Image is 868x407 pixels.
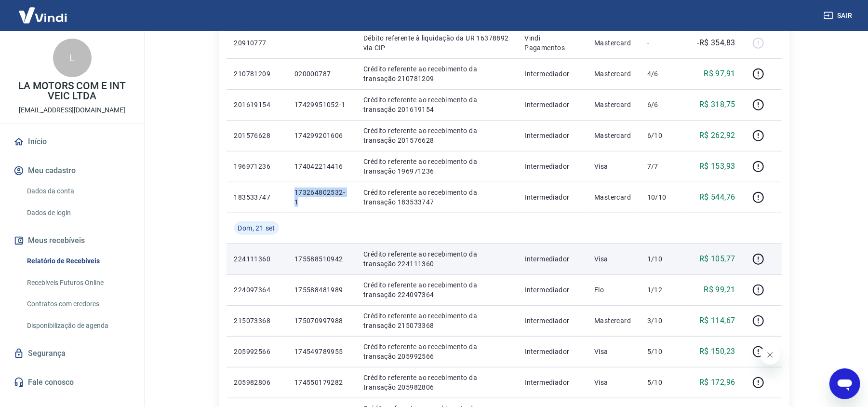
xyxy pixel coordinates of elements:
p: 10/10 [647,192,676,202]
p: 174550179282 [294,378,348,387]
p: Vindi Pagamentos [524,33,579,53]
p: 205982806 [234,378,279,387]
p: 174549789955 [294,347,348,356]
iframe: Botão para abrir a janela de mensagens [829,368,860,399]
p: 4/6 [647,69,676,79]
p: 17429951052-1 [294,100,348,109]
p: Mastercard [594,316,632,326]
span: Dom, 21 set [238,223,275,233]
p: 175588510942 [294,254,348,264]
p: 215073368 [234,316,279,326]
p: 6/6 [647,100,676,109]
span: Olá! Precisa de ajuda? [6,7,81,14]
p: 205992566 [234,347,279,356]
a: Dados de login [23,203,133,223]
a: Fale conosco [12,372,133,393]
p: R$ 153,93 [699,161,735,172]
p: 196971236 [234,162,279,171]
a: Dados da conta [23,181,133,201]
p: Intermediador [524,285,579,295]
p: Visa [594,162,632,171]
p: 173264802532-1 [294,188,348,207]
p: R$ 544,76 [699,191,735,203]
p: R$ 318,75 [699,99,735,110]
a: Contratos com credores [23,294,133,314]
p: Elo [594,285,632,295]
p: 020000787 [294,69,348,79]
button: Meu cadastro [12,160,133,181]
p: LA MOTORS COM E INT VEIC LTDA [8,81,136,101]
p: R$ 262,92 [699,130,735,141]
p: R$ 172,96 [699,377,735,388]
p: 210781209 [234,69,279,79]
p: R$ 150,23 [699,346,735,357]
a: Disponibilização de agenda [23,316,133,336]
p: Crédito referente ao recebimento da transação 224111360 [363,249,509,269]
p: Intermediador [524,131,579,140]
img: Vindi [12,0,74,30]
p: R$ 114,67 [699,315,735,326]
p: Crédito referente ao recebimento da transação 183533747 [363,188,509,207]
p: Crédito referente ao recebimento da transação 224097364 [363,280,509,299]
p: Crédito referente ao recebimento da transação 205992566 [363,342,509,361]
p: 5/10 [647,378,676,387]
iframe: Fechar mensagem [761,345,780,365]
p: Intermediador [524,378,579,387]
p: R$ 105,77 [699,253,735,265]
p: 1/12 [647,285,676,295]
p: Intermediador [524,100,579,109]
a: Relatório de Recebíveis [23,251,133,271]
a: Segurança [12,343,133,364]
p: 20910777 [234,38,279,48]
p: 7/7 [647,162,676,171]
p: Mastercard [594,38,632,48]
p: 224097364 [234,285,279,295]
p: Intermediador [524,69,579,79]
p: Mastercard [594,131,632,140]
p: 6/10 [647,131,676,140]
p: Mastercard [594,69,632,79]
p: Crédito referente ao recebimento da transação 215073368 [363,311,509,330]
p: Crédito referente ao recebimento da transação 210781209 [363,64,509,83]
p: 175588481989 [294,285,348,295]
p: R$ 99,21 [704,284,735,296]
p: 3/10 [647,316,676,326]
p: -R$ 354,83 [697,37,735,49]
button: Sair [822,7,856,25]
p: Mastercard [594,100,632,109]
p: Intermediador [524,162,579,171]
div: L [53,39,92,77]
p: 1/10 [647,254,676,264]
p: 174042214416 [294,162,348,171]
button: Meus recebíveis [12,230,133,251]
p: [EMAIL_ADDRESS][DOMAIN_NAME] [19,105,125,115]
p: Intermediador [524,316,579,326]
p: Crédito referente ao recebimento da transação 201619154 [363,95,509,114]
p: 174299201606 [294,131,348,140]
p: R$ 97,91 [704,68,735,80]
a: Início [12,131,133,152]
p: Mastercard [594,192,632,202]
p: Intermediador [524,192,579,202]
p: 224111360 [234,254,279,264]
p: Intermediador [524,254,579,264]
p: Crédito referente ao recebimento da transação 201576628 [363,126,509,145]
p: - [647,38,676,48]
p: Visa [594,347,632,356]
p: Débito referente à liquidação da UR 16378892 via CIP [363,33,509,53]
p: Intermediador [524,347,579,356]
p: 201619154 [234,100,279,109]
a: Recebíveis Futuros Online [23,273,133,293]
p: 201576628 [234,131,279,140]
p: Crédito referente ao recebimento da transação 196971236 [363,157,509,176]
p: 5/10 [647,347,676,356]
p: Crédito referente ao recebimento da transação 205982806 [363,373,509,392]
p: Visa [594,378,632,387]
p: Visa [594,254,632,264]
p: 183533747 [234,192,279,202]
p: 175070997988 [294,316,348,326]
